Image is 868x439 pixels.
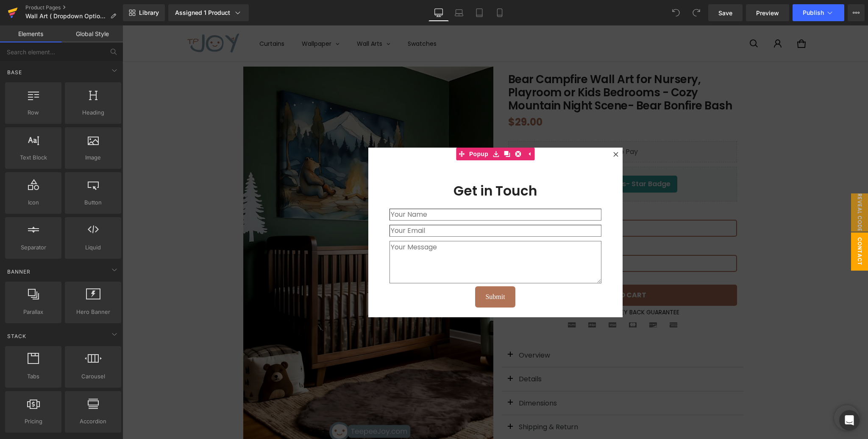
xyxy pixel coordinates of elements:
span: Pricing [8,417,59,426]
div: Open Intercom Messenger [839,410,860,431]
span: Text Block [8,153,59,162]
button: Publish [793,4,844,21]
span: Library [139,9,159,17]
span: Liquid [67,243,119,252]
a: Mobile [490,4,510,21]
span: Icon [8,198,59,207]
span: Popup [345,122,368,135]
a: Product Pages [25,4,123,11]
a: Save module [368,122,379,135]
span: Reveal Code [729,168,746,206]
span: Carousel [67,372,119,381]
span: Separator [8,243,59,252]
a: Expand / Collapse [401,122,412,135]
span: Save [718,8,732,17]
span: Banner [6,268,31,276]
a: Tablet [469,4,490,21]
span: Tabs [8,372,59,381]
span: Stack [6,332,27,340]
span: Hero Banner [67,308,119,316]
h3: Get in Touch [267,160,479,171]
span: Accordion [67,417,119,426]
span: Publish [803,9,824,16]
button: Redo [688,4,705,21]
div: Assigned 1 Product [175,8,242,17]
input: Your Name [267,183,479,195]
a: Preview [746,4,789,21]
span: Parallax [8,308,59,316]
span: Preview [756,8,779,17]
a: Clone Module [379,122,390,135]
a: New Library [123,4,165,21]
span: Heading [67,108,119,117]
a: Laptop [449,4,469,21]
button: Undo [668,4,684,21]
a: Delete Module [390,122,401,135]
span: Wall Art ( Dropdown Options) [25,13,107,20]
span: Contact Form [712,207,746,245]
span: Base [6,68,23,76]
button: More [848,4,865,21]
button: Submit [353,261,392,282]
span: Button [67,198,119,207]
a: Desktop [428,4,449,21]
a: Global Style [61,25,123,42]
input: Your Email [267,199,479,211]
span: Image [67,153,119,162]
span: Row [8,108,59,117]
